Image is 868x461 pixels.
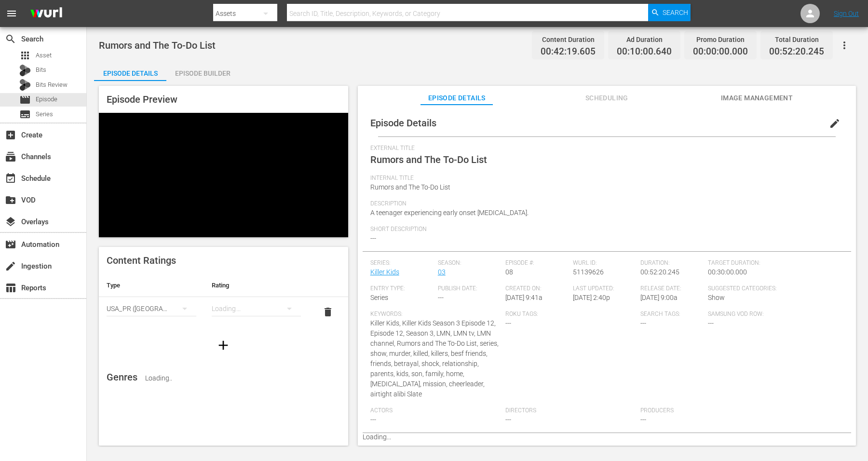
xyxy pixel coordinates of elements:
[720,92,793,104] span: Image Management
[640,311,703,318] span: Search Tags:
[370,209,529,217] span: A teenager experiencing early onset [MEDICAL_DATA].
[370,175,839,182] span: Internal Title
[94,62,166,81] button: Episode Details
[370,285,433,293] span: Entry Type:
[708,319,714,327] span: ---
[5,151,16,163] span: Channels
[94,62,166,85] div: Episode Details
[708,268,747,276] span: 00:30:00.000
[166,62,239,81] button: Episode Builder
[36,95,57,104] span: Episode
[573,259,636,267] span: Wurl ID:
[107,255,176,266] span: Content Ratings
[5,173,16,184] span: Schedule
[370,259,433,267] span: Series:
[370,319,499,398] span: Killer Kids, Killer Kids Season 3 Episode 12, Episode 12, Season 3, LMN, LMN tv, LMN channel, Rum...
[438,285,501,293] span: Publish Date:
[370,183,450,191] span: Rumors and The To-Do List
[640,294,678,301] span: [DATE] 9:00a
[19,50,31,61] span: Asset
[19,108,31,120] span: Series
[640,268,679,276] span: 00:52:20.245
[370,154,487,165] span: Rumors and The To-Do List
[322,306,334,318] span: delete
[107,371,137,383] span: Genres
[829,118,841,129] span: edit
[648,4,691,21] button: Search
[5,260,16,272] span: Ingestion
[23,2,69,25] img: ans4CAIJ8jUAAAAAAAAAAAAAAAAAAAAAAAAgQb4GAAAAAAAAAAAAAAAAAAAAAAAAJMjXAAAAAAAAAAAAAAAAAAAAAAAAgAT5G...
[769,46,824,57] span: 00:52:20.245
[663,4,688,21] span: Search
[834,10,859,17] a: Sign Out
[640,319,646,327] span: ---
[505,268,513,276] span: 08
[505,319,511,327] span: ---
[99,274,204,297] th: Type
[617,33,672,46] div: Ad Duration
[166,62,239,85] div: Episode Builder
[36,109,53,119] span: Series
[19,79,31,91] div: Bits Review
[5,282,16,294] span: Reports
[316,300,339,324] button: delete
[5,33,16,45] span: Search
[99,40,216,51] span: Rumors and The To-Do List
[438,268,446,276] a: 03
[541,33,596,46] div: Content Duration
[708,311,771,318] span: Samsung VOD Row:
[708,294,725,301] span: Show
[505,407,636,415] span: Directors
[708,285,838,293] span: Suggested Categories:
[438,259,501,267] span: Season:
[640,285,703,293] span: Release Date:
[438,294,444,301] span: ---
[769,33,824,46] div: Total Duration
[640,259,703,267] span: Duration:
[370,294,388,301] span: Series
[19,65,31,76] div: Bits
[573,294,610,301] span: [DATE] 2:40p
[107,295,196,322] div: USA_PR ([GEOGRAPHIC_DATA])
[505,259,568,267] span: Episode #:
[573,285,636,293] span: Last Updated:
[370,268,399,276] a: Killer Kids
[693,33,748,46] div: Promo Duration
[107,94,177,105] span: Episode Preview
[5,239,16,250] span: Automation
[505,294,542,301] span: [DATE] 9:41a
[640,407,771,415] span: Producers
[617,46,672,57] span: 00:10:00.640
[370,416,376,423] span: ---
[573,268,604,276] span: 51139626
[370,200,839,208] span: Description
[5,129,16,141] span: Create
[36,51,52,60] span: Asset
[5,194,16,206] span: VOD
[204,274,309,297] th: Rating
[505,311,636,318] span: Roku Tags:
[505,285,568,293] span: Created On:
[19,94,31,106] span: Episode
[541,46,596,57] span: 00:42:19.605
[505,416,511,423] span: ---
[420,92,493,104] span: Episode Details
[363,433,851,441] p: Loading...
[6,8,17,19] span: menu
[370,234,376,242] span: ---
[823,112,846,135] button: edit
[36,80,68,90] span: Bits Review
[36,65,46,75] span: Bits
[145,374,172,382] span: Loading..
[708,259,838,267] span: Target Duration:
[370,226,839,233] span: Short Description
[370,145,839,152] span: External Title
[5,216,16,228] span: Overlays
[370,407,501,415] span: Actors
[693,46,748,57] span: 00:00:00.000
[370,117,436,129] span: Episode Details
[640,416,646,423] span: ---
[99,274,348,327] table: simple table
[570,92,643,104] span: Scheduling
[370,311,501,318] span: Keywords:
